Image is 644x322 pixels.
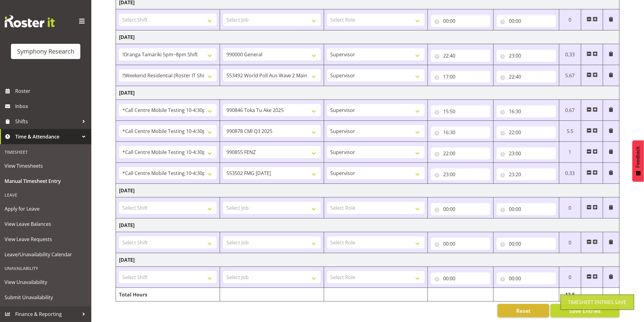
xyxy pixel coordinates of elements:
[431,15,490,27] input: Click to select...
[5,250,87,259] span: Leave/Unavailability Calendar
[5,293,87,302] span: Submit Unavailability
[116,288,220,302] td: Total Hours
[559,65,581,86] td: 5.67
[497,126,556,138] input: Click to select...
[2,201,90,216] a: Apply for Leave
[559,142,581,163] td: 1
[116,184,620,198] td: [DATE]
[2,262,90,275] div: Unavailability
[5,204,87,213] span: Apply for Leave
[568,299,627,306] div: Timesheet Entries Save
[5,219,87,229] span: View Leave Balances
[498,304,549,317] button: Reset
[559,267,581,288] td: 0
[635,146,641,168] span: Feedback
[15,310,79,319] span: Finance & Reporting
[559,9,581,30] td: 0
[569,307,601,315] span: Save Entries
[497,15,556,27] input: Click to select...
[2,173,90,189] a: Manual Timesheet Entry
[497,238,556,250] input: Click to select...
[431,238,490,250] input: Click to select...
[559,163,581,184] td: 0.33
[551,304,620,317] button: Save Entries
[431,168,490,180] input: Click to select...
[5,235,87,244] span: View Leave Requests
[497,203,556,215] input: Click to select...
[431,272,490,285] input: Click to select...
[5,161,87,170] span: View Timesheets
[15,132,79,141] span: Time & Attendance
[431,71,490,83] input: Click to select...
[15,117,79,126] span: Shifts
[559,121,581,142] td: 5.5
[497,272,556,285] input: Click to select...
[431,126,490,138] input: Click to select...
[5,15,55,27] img: Rosterit website logo
[15,102,88,111] span: Inbox
[116,253,620,267] td: [DATE]
[559,232,581,253] td: 0
[431,105,490,117] input: Click to select...
[2,232,90,247] a: View Leave Requests
[559,100,581,121] td: 0.67
[2,290,90,305] a: Submit Unavailability
[116,219,620,232] td: [DATE]
[116,30,620,44] td: [DATE]
[497,105,556,117] input: Click to select...
[559,288,581,302] td: 13.5
[559,44,581,65] td: 0.33
[431,203,490,215] input: Click to select...
[5,177,87,186] span: Manual Timesheet Entry
[5,278,87,287] span: View Unavailability
[116,86,620,100] td: [DATE]
[431,147,490,159] input: Click to select...
[497,147,556,159] input: Click to select...
[2,247,90,262] a: Leave/Unavailability Calendar
[559,198,581,219] td: 0
[2,189,90,201] div: Leave
[497,168,556,180] input: Click to select...
[2,216,90,232] a: View Leave Balances
[497,71,556,83] input: Click to select...
[632,140,644,182] button: Feedback - Show survey
[2,146,90,158] div: Timesheet
[2,158,90,173] a: View Timesheets
[516,307,530,315] span: Reset
[497,50,556,62] input: Click to select...
[17,47,74,56] div: Symphony Research
[15,86,88,96] span: Roster
[431,50,490,62] input: Click to select...
[2,275,90,290] a: View Unavailability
